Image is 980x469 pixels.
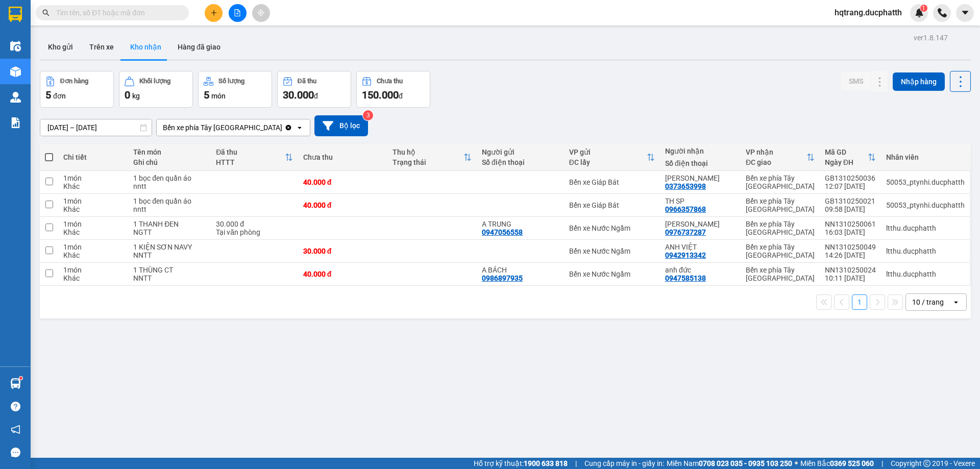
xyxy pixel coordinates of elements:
div: 30.000 đ [216,220,293,228]
div: A TRUNG [482,220,559,228]
span: file-add [234,9,241,16]
div: 1 món [63,243,123,251]
button: Kho nhận [122,35,169,59]
div: Bến xe Nước Ngầm [569,247,655,255]
div: ĐC lấy [569,158,647,166]
strong: 1900 633 818 [524,459,568,467]
button: 1 [852,294,867,310]
span: question-circle [11,402,20,411]
div: Người nhận [665,147,736,155]
div: 10:11 [DATE] [825,274,876,282]
span: hqtrang.ducphatth [826,6,910,19]
div: Ngày ĐH [825,158,868,166]
sup: 1 [19,377,22,380]
div: VP gửi [569,148,647,156]
sup: 3 [363,110,373,120]
div: 40.000 đ [303,270,382,278]
svg: open [296,124,304,132]
div: 0373653998 [665,182,706,190]
img: warehouse-icon [10,41,21,52]
span: món [211,92,226,100]
input: Tìm tên, số ĐT hoặc mã đơn [56,7,177,18]
div: 40.000 đ [303,201,382,209]
div: 0947585138 [665,274,706,282]
span: notification [11,425,20,434]
div: Bến xe phía Tây [GEOGRAPHIC_DATA] [163,122,282,133]
strong: 0708 023 035 - 0935 103 250 [699,459,792,467]
div: Khác [63,205,123,213]
div: 0976737287 [665,228,706,236]
th: Toggle SortBy [564,144,660,171]
div: Bến xe Nước Ngầm [569,224,655,232]
div: ĐC giao [746,158,806,166]
div: ver 1.8.147 [914,32,948,43]
button: Hàng đã giao [169,35,229,59]
button: Trên xe [81,35,122,59]
span: caret-down [961,8,970,17]
div: 1 THÙNG CT [133,266,206,274]
img: warehouse-icon [10,66,21,77]
div: thu phương [665,174,736,182]
button: Kho gửi [40,35,81,59]
div: ltthu.ducphatth [886,224,965,232]
img: phone-icon [938,8,947,17]
div: 0947056558 [482,228,523,236]
span: Miền Bắc [800,458,874,469]
button: aim [252,4,270,22]
div: Số lượng [218,78,244,85]
div: 1 THANH ĐEN [133,220,206,228]
div: nntt [133,205,206,213]
div: Số điện thoại [665,159,736,167]
span: aim [257,9,264,16]
div: 1 món [63,266,123,274]
div: anh đức [665,266,736,274]
div: 09:58 [DATE] [825,205,876,213]
div: ANH VIỆT [665,243,736,251]
div: Đơn hàng [60,78,88,85]
span: 1 [922,5,925,12]
div: VP nhận [746,148,806,156]
div: Số điện thoại [482,158,559,166]
span: 30.000 [283,89,314,101]
button: Số lượng5món [198,71,272,108]
span: message [11,448,20,457]
button: Chưa thu150.000đ [356,71,430,108]
div: Đã thu [216,148,285,156]
div: Chưa thu [303,153,382,161]
div: Thu hộ [393,148,463,156]
div: 10 / trang [912,297,944,307]
div: Khác [63,274,123,282]
span: ⚪️ [795,461,798,465]
div: Bến xe phía Tây [GEOGRAPHIC_DATA] [746,197,815,213]
div: 40.000 đ [303,178,382,186]
div: Khác [63,251,123,259]
th: Toggle SortBy [211,144,298,171]
span: 0 [125,89,130,101]
span: 150.000 [362,89,399,101]
img: logo-vxr [9,7,22,22]
span: copyright [923,460,930,467]
button: file-add [229,4,247,22]
div: 1 món [63,174,123,182]
div: 1 món [63,197,123,205]
input: Select a date range. [40,119,152,136]
div: Tên món [133,148,206,156]
svg: Clear value [284,124,292,132]
div: Khác [63,182,123,190]
div: Bến xe Giáp Bát [569,201,655,209]
div: GB1310250036 [825,174,876,182]
div: Khác [63,228,123,236]
button: Đơn hàng5đơn [40,71,114,108]
button: Nhập hàng [893,72,945,91]
div: 50053_ptynhi.ducphatth [886,178,965,186]
div: Người gửi [482,148,559,156]
div: ANH LINH [665,220,736,228]
div: 0942913342 [665,251,706,259]
div: 1 bọc đen quần áo [133,174,206,182]
th: Toggle SortBy [387,144,477,171]
div: Đã thu [298,78,316,85]
div: 14:26 [DATE] [825,251,876,259]
div: 1 bọc đen quần áo [133,197,206,205]
div: Mã GD [825,148,868,156]
div: 30.000 đ [303,247,382,255]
